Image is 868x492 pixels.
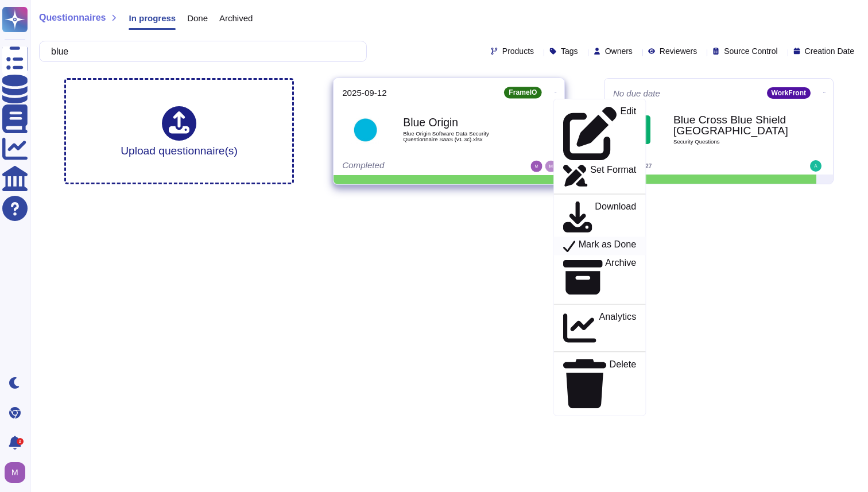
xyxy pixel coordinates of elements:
img: user [545,161,557,172]
p: Edit [620,107,636,160]
span: Security Questions [673,139,788,145]
a: Mark as Done [554,237,646,255]
button: user [2,460,33,485]
span: Source Control [724,47,777,55]
span: Products [502,47,534,55]
a: Edit [554,104,646,162]
a: Analytics [554,309,646,347]
span: Creation Date [805,47,854,55]
img: user [5,462,25,483]
p: Delete [610,359,637,408]
img: Logo [351,115,380,144]
img: user [530,161,542,172]
p: Analytics [599,312,637,344]
div: 2 [17,438,24,445]
span: Blue Origin Software Data Security Questionnaire SaaS (v1.3c).xlsx [403,131,519,142]
p: Archive [605,258,636,297]
input: Search by keywords [45,41,355,61]
div: Upload questionnaire(s) [121,106,238,156]
span: 2025-09-12 [342,88,387,97]
span: Owners [605,47,633,55]
b: Blue Origin [403,117,519,128]
div: Completed [342,161,485,172]
span: Reviewers [660,47,697,55]
p: Download [595,202,636,234]
span: Tags [561,47,578,55]
span: Done [187,14,208,22]
p: Mark as Done [579,239,637,253]
b: Blue Cross Blue Shield [GEOGRAPHIC_DATA] [673,114,788,136]
a: Archive [554,255,646,299]
span: No due date [613,89,660,98]
div: FrameIO [504,87,541,98]
img: user [810,160,821,172]
a: Set Format [554,162,646,189]
span: In progress [129,14,176,22]
span: Questionnaires [39,13,106,22]
p: Set Format [590,166,636,187]
a: Delete [554,357,646,410]
a: Download [554,199,646,237]
span: Archived [219,14,253,22]
div: WorkFront [767,87,811,99]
